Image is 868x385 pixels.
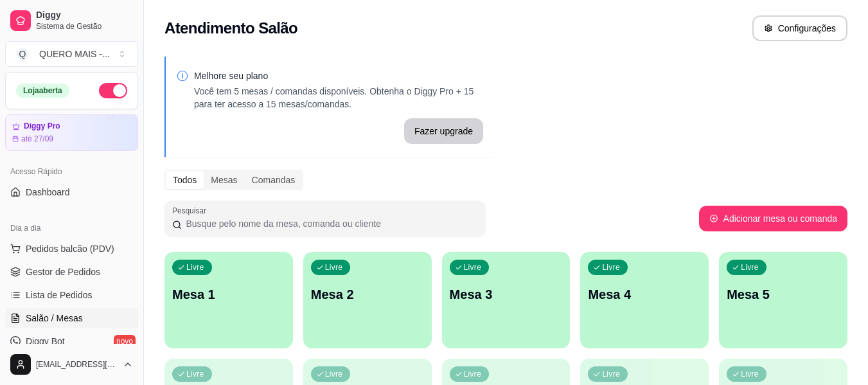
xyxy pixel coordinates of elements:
a: Lista de Pedidos [5,285,138,305]
article: até 27/09 [21,134,53,144]
a: Diggy Botnovo [5,331,138,352]
p: Livre [741,262,759,273]
p: Mesa 4 [588,285,701,303]
div: Comandas [245,171,303,189]
button: Pedidos balcão (PDV) [5,238,138,259]
span: Diggy [36,10,133,21]
div: Mesas [204,171,244,189]
span: Sistema de Gestão [36,21,133,31]
div: Acesso Rápido [5,161,138,182]
p: Livre [602,262,620,273]
button: Alterar Status [99,83,127,98]
div: Todos [166,171,204,189]
button: LivreMesa 5 [719,252,847,348]
p: Melhore seu plano [194,69,483,82]
p: Livre [325,369,343,379]
span: Salão / Mesas [26,312,83,325]
span: Gestor de Pedidos [26,265,100,278]
h2: Atendimento Salão [164,18,297,39]
p: Livre [325,262,343,273]
span: Q [16,48,29,60]
p: Mesa 1 [172,285,285,303]
label: Pesquisar [172,205,211,216]
span: [EMAIL_ADDRESS][DOMAIN_NAME] [36,359,118,370]
button: Adicionar mesa ou comanda [699,206,847,231]
span: Lista de Pedidos [26,289,93,301]
a: Dashboard [5,182,138,202]
button: Select a team [5,41,138,67]
input: Pesquisar [182,217,478,230]
p: Mesa 2 [311,285,424,303]
button: Fazer upgrade [404,118,483,144]
button: LivreMesa 2 [303,252,432,348]
a: Diggy Proaté 27/09 [5,114,138,151]
a: Salão / Mesas [5,308,138,328]
button: [EMAIL_ADDRESS][DOMAIN_NAME] [5,349,138,380]
p: Livre [602,369,620,379]
div: Dia a dia [5,218,138,238]
p: Mesa 5 [727,285,840,303]
p: Livre [741,369,759,379]
p: Você tem 5 mesas / comandas disponíveis. Obtenha o Diggy Pro + 15 para ter acesso a 15 mesas/coma... [194,85,483,111]
button: Configurações [752,15,847,41]
p: Livre [186,262,204,273]
button: LivreMesa 3 [442,252,571,348]
span: Dashboard [26,186,70,199]
span: Pedidos balcão (PDV) [26,242,114,255]
a: Gestor de Pedidos [5,262,138,282]
p: Mesa 3 [450,285,563,303]
button: LivreMesa 1 [164,252,293,348]
p: Livre [464,262,482,273]
article: Diggy Pro [24,121,60,131]
button: LivreMesa 4 [580,252,709,348]
span: Diggy Bot [26,335,65,348]
div: QUERO MAIS - ... [39,48,110,60]
p: Livre [186,369,204,379]
div: Loja aberta [16,84,69,98]
a: DiggySistema de Gestão [5,5,138,36]
p: Livre [464,369,482,379]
